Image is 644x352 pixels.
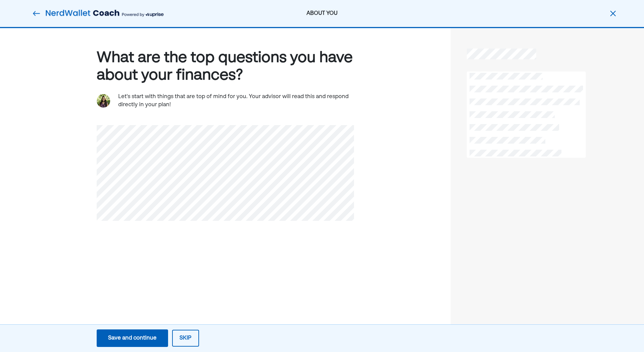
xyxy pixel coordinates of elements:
[118,93,354,109] div: Let's start with things that are top of mind for you. Your advisor will read this and respond dir...
[225,9,419,18] div: ABOUT YOU
[108,334,157,342] div: Save and continue
[172,330,199,347] button: Skip
[97,329,168,347] button: Save and continue
[97,49,354,85] div: What are the top questions you have about your finances?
